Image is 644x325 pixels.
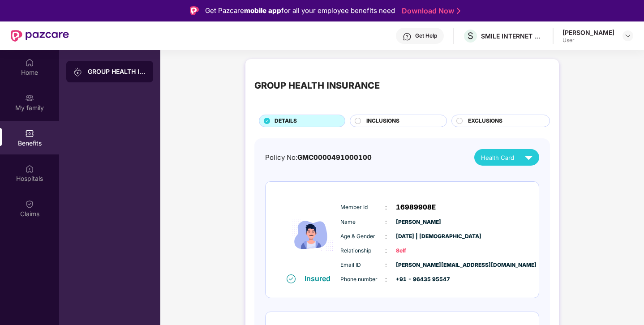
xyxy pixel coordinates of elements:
[88,67,146,76] div: GROUP HEALTH INSURANCE
[385,231,387,241] span: :
[481,32,544,40] div: SMILE INTERNET TECHNOLOGIES PRIVATE LIMITED
[25,164,34,173] img: svg+xml;base64,PHN2ZyBpZD0iSG9zcGl0YWxzIiB4bWxucz0iaHR0cDovL3d3dy53My5vcmcvMjAwMC9zdmciIHdpZHRoPS...
[468,117,502,125] span: EXCLUSIONS
[481,153,514,162] span: Health Card
[385,202,387,212] span: :
[254,79,380,93] div: GROUP HEALTH INSURANCE
[297,153,372,162] span: GMC0000491000100
[340,218,385,227] span: Name
[340,203,385,212] span: Member Id
[415,32,437,39] div: Get Help
[25,200,34,209] img: svg+xml;base64,PHN2ZyBpZD0iQ2xhaW0iIHhtbG5zPSJodHRwOi8vd3d3LnczLm9yZy8yMDAwL3N2ZyIgd2lkdGg9IjIwIi...
[403,32,412,41] img: svg+xml;base64,PHN2ZyBpZD0iSGVscC0zMngzMiIgeG1sbnM9Imh0dHA6Ly93d3cudzMub3JnLzIwMDAvc3ZnIiB3aWR0aD...
[205,5,395,16] div: Get Pazcare for all your employee benefits need
[457,6,460,16] img: Stroke
[244,6,281,15] strong: mobile app
[73,68,82,77] img: svg+xml;base64,PHN2ZyB3aWR0aD0iMjAiIGhlaWdodD0iMjAiIHZpZXdCb3g9IjAgMCAyMCAyMCIgZmlsbD0ibm9uZSIgeG...
[265,152,372,163] div: Policy No:
[340,247,385,255] span: Relationship
[402,6,458,16] a: Download Now
[385,246,387,256] span: :
[385,217,387,227] span: :
[366,117,399,125] span: INCLUSIONS
[25,58,34,67] img: svg+xml;base64,PHN2ZyBpZD0iSG9tZSIgeG1sbnM9Imh0dHA6Ly93d3cudzMub3JnLzIwMDAvc3ZnIiB3aWR0aD0iMjAiIG...
[287,274,296,283] img: svg+xml;base64,PHN2ZyB4bWxucz0iaHR0cDovL3d3dy53My5vcmcvMjAwMC9zdmciIHdpZHRoPSIxNiIgaGVpZ2h0PSIxNi...
[25,129,34,138] img: svg+xml;base64,PHN2ZyBpZD0iQmVuZWZpdHMiIHhtbG5zPSJodHRwOi8vd3d3LnczLm9yZy8yMDAwL3N2ZyIgd2lkdGg9Ij...
[385,260,387,270] span: :
[396,202,436,213] span: 16989908E
[305,274,336,283] div: Insured
[25,94,34,103] img: svg+xml;base64,PHN2ZyB3aWR0aD0iMjAiIGhlaWdodD0iMjAiIHZpZXdCb3g9IjAgMCAyMCAyMCIgZmlsbD0ibm9uZSIgeG...
[562,28,614,37] div: [PERSON_NAME]
[11,30,69,42] img: New Pazcare Logo
[284,196,338,274] img: icon
[396,261,441,269] span: [PERSON_NAME][EMAIL_ADDRESS][DOMAIN_NAME]
[624,32,631,39] img: svg+xml;base64,PHN2ZyBpZD0iRHJvcGRvd24tMzJ4MzIiIHhtbG5zPSJodHRwOi8vd3d3LnczLm9yZy8yMDAwL3N2ZyIgd2...
[275,117,297,125] span: DETAILS
[396,247,441,255] span: Self
[340,261,385,269] span: Email ID
[468,30,473,41] span: S
[340,275,385,284] span: Phone number
[396,275,441,284] span: +91 - 96435 95547
[396,218,441,227] span: [PERSON_NAME]
[340,232,385,241] span: Age & Gender
[474,149,539,166] button: Health Card
[385,274,387,284] span: :
[190,6,199,15] img: Logo
[562,37,614,44] div: User
[396,232,441,241] span: [DATE] | [DEMOGRAPHIC_DATA]
[521,150,537,165] img: svg+xml;base64,PHN2ZyB4bWxucz0iaHR0cDovL3d3dy53My5vcmcvMjAwMC9zdmciIHZpZXdCb3g9IjAgMCAyNCAyNCIgd2...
